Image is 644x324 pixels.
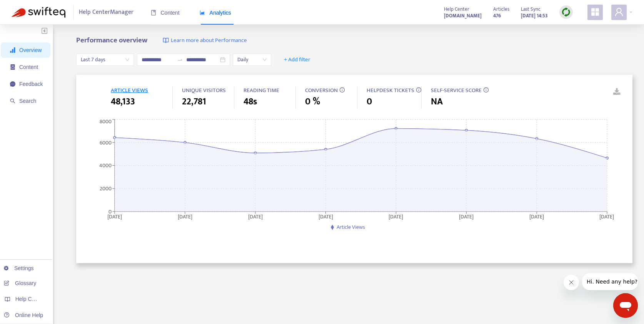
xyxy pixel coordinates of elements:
[614,7,624,17] span: user
[244,95,257,109] span: 48s
[493,5,509,13] span: Articles
[151,10,180,16] span: Content
[444,12,482,20] strong: [DOMAIN_NAME]
[163,36,247,45] a: Learn more about Performance
[600,212,614,221] tspan: [DATE]
[530,212,544,221] tspan: [DATE]
[19,81,43,87] span: Feedback
[171,36,247,45] span: Learn more about Performance
[521,5,541,13] span: Last Sync
[111,86,148,95] span: ARTICLE VIEWS
[305,95,320,109] span: 0 %
[444,11,482,20] a: [DOMAIN_NAME]
[100,117,112,126] tspan: 8000
[613,293,638,318] iframe: Button to launch messaging window
[177,57,183,63] span: to
[319,212,333,221] tspan: [DATE]
[284,55,310,64] span: + Add filter
[305,86,338,95] span: CONVERSION
[182,95,206,109] span: 22,781
[389,212,404,221] tspan: [DATE]
[10,64,15,70] span: container
[178,212,192,221] tspan: [DATE]
[431,86,482,95] span: SELF-SERVICE SCORE
[431,95,443,109] span: NA
[10,47,15,53] span: signal
[244,86,279,95] span: READING TIME
[111,95,135,109] span: 48,133
[4,280,36,286] a: Glossary
[10,98,15,104] span: search
[81,54,129,65] span: Last 7 days
[15,296,47,302] span: Help Centers
[337,223,365,232] span: Article Views
[237,54,267,65] span: Daily
[4,265,34,271] a: Settings
[521,12,548,20] strong: [DATE] 14:53
[108,207,112,216] tspan: 0
[200,10,231,16] span: Analytics
[248,212,263,221] tspan: [DATE]
[99,161,112,170] tspan: 4000
[79,5,133,20] span: Help Center Manager
[200,10,205,15] span: area-chart
[19,98,36,104] span: Search
[19,47,42,53] span: Overview
[561,7,571,17] img: sync.dc5367851b00ba804db3.png
[107,212,122,221] tspan: [DATE]
[100,184,112,193] tspan: 2000
[151,10,156,15] span: book
[4,312,43,318] a: Online Help
[459,212,474,221] tspan: [DATE]
[564,275,579,290] iframe: Close message
[367,86,414,95] span: HELPDESK TICKETS
[12,7,65,18] img: Swifteq
[367,95,372,109] span: 0
[10,81,15,87] span: message
[76,34,147,46] b: Performance overview
[444,5,469,13] span: Help Center
[493,12,501,20] strong: 476
[19,64,38,70] span: Content
[278,54,316,66] button: + Add filter
[182,86,226,95] span: UNIQUE VISITORS
[591,7,600,17] span: appstore
[177,57,183,63] span: swap-right
[582,273,638,290] iframe: Message from company
[100,138,112,147] tspan: 6000
[163,37,169,44] img: image-link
